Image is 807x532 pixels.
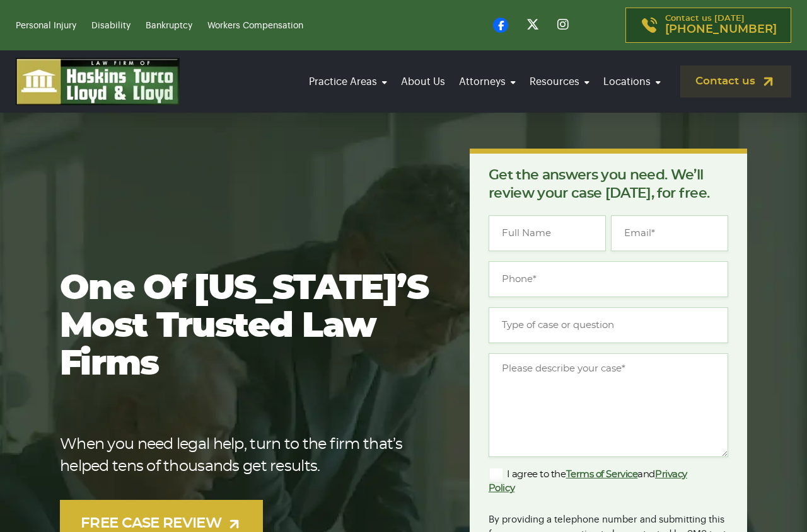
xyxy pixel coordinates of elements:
[600,64,665,99] a: Locations
[91,21,131,30] a: Disability
[625,8,791,43] a: Contact us [DATE][PHONE_NUMBER]
[566,470,638,479] a: Terms of Service
[489,307,728,343] input: Type of case or question
[60,434,429,478] p: When you need legal help, turn to the firm that’s helped tens of thousands get results.
[526,64,593,99] a: Resources
[207,21,303,30] a: Workers Compensation
[489,467,708,495] label: I agree to the and
[455,64,520,99] a: Attorneys
[489,261,728,297] input: Phone*
[665,23,777,36] span: [PHONE_NUMBER]
[305,64,391,99] a: Practice Areas
[665,14,777,36] p: Contact us [DATE]
[16,58,180,105] img: logo
[146,21,192,30] a: Bankruptcy
[680,65,791,98] a: Contact us
[16,21,76,30] a: Personal Injury
[397,64,449,99] a: About Us
[226,516,242,532] img: arrow-up-right-light.svg
[489,166,728,203] p: Get the answers you need. We’ll review your case [DATE], for free.
[489,215,606,251] input: Full Name
[489,470,687,493] a: Privacy Policy
[60,270,429,383] h1: One of [US_STATE]’s most trusted law firms
[611,215,728,251] input: Email*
